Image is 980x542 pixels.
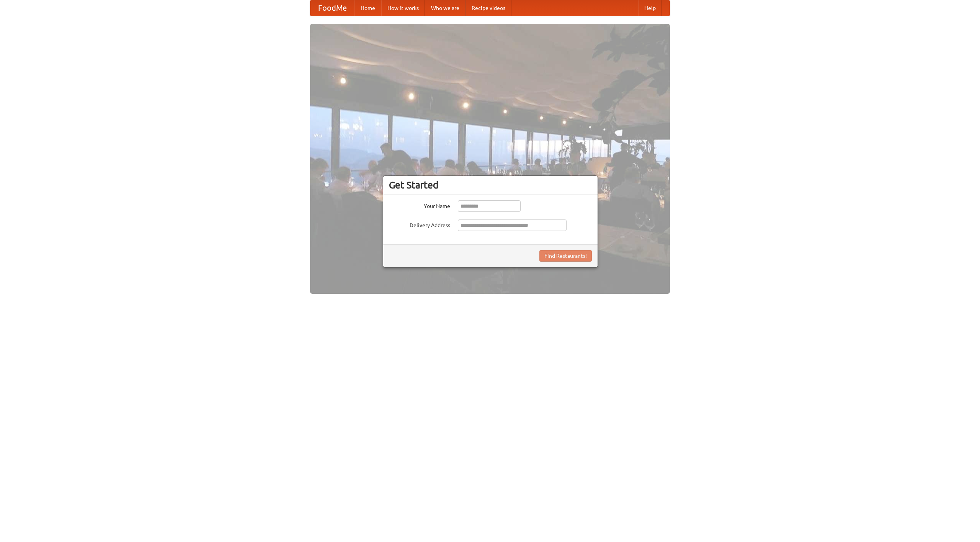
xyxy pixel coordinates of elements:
a: Home [354,0,381,16]
a: Recipe videos [465,0,511,16]
a: Help [638,0,662,16]
a: FoodMe [310,0,354,16]
button: Find Restaurants! [539,250,592,262]
h3: Get Started [389,179,592,191]
a: How it works [381,0,425,16]
label: Your Name [389,200,450,210]
label: Delivery Address [389,219,450,229]
a: Who we are [425,0,465,16]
